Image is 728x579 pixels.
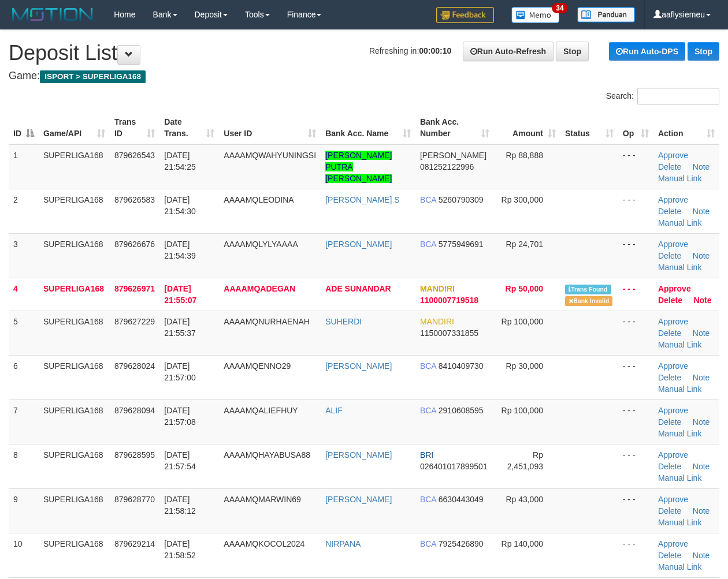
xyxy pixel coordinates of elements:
[618,144,653,189] td: - - -
[159,111,219,144] th: Date Trans.: activate to sort column ascending
[658,240,688,249] a: Approve
[39,533,110,577] td: SUPERLIGA168
[463,42,554,61] a: Run Auto-Refresh
[164,495,196,516] span: [DATE] 21:58:12
[693,506,710,516] a: Note
[325,240,392,249] a: [PERSON_NAME]
[325,495,392,504] a: [PERSON_NAME]
[506,284,543,293] span: Rp 50,000
[658,284,691,293] a: Approve
[224,284,295,293] span: AAAAMQADEGAN
[420,406,436,415] span: BCA
[658,195,688,204] a: Approve
[439,195,484,204] span: Copy 5260790309 to clipboard
[114,450,155,460] span: 879628595
[618,355,653,399] td: - - -
[693,551,710,560] a: Note
[420,284,455,293] span: MANDIRI
[658,251,681,260] a: Delete
[9,311,39,355] td: 5
[618,111,653,144] th: Op: activate to sort column ascending
[618,444,653,488] td: - - -
[9,144,39,189] td: 1
[688,42,719,61] a: Stop
[502,195,543,204] span: Rp 300,000
[658,207,681,216] a: Delete
[494,111,560,144] th: Amount: activate to sort column ascending
[439,240,484,249] span: Copy 5775949691 to clipboard
[9,6,96,23] img: MOTION_logo.png
[224,361,291,371] span: AAAAMQENNO29
[511,7,560,23] img: Button%20Memo.svg
[39,311,110,355] td: SUPERLIGA168
[565,296,612,306] span: Bank is not match
[224,317,310,326] span: AAAAMQNURHAENAH
[420,462,488,471] span: Copy 026401017899501 to clipboard
[39,189,110,233] td: SUPERLIGA168
[658,373,681,382] a: Delete
[39,444,110,488] td: SUPERLIGA168
[415,111,494,144] th: Bank Acc. Number: activate to sort column ascending
[439,539,484,548] span: Copy 7925426890 to clipboard
[693,296,711,305] a: Note
[658,518,702,527] a: Manual Link
[658,462,681,471] a: Delete
[420,317,454,326] span: MANDIRI
[506,495,543,504] span: Rp 43,000
[507,450,543,471] span: Rp 2,451,093
[658,551,681,560] a: Delete
[39,233,110,278] td: SUPERLIGA168
[658,562,702,571] a: Manual Link
[420,539,436,548] span: BCA
[9,399,39,444] td: 7
[164,240,196,260] span: [DATE] 21:54:39
[420,450,433,460] span: BRI
[114,406,155,415] span: 879628094
[658,317,688,326] a: Approve
[693,373,710,382] a: Note
[39,111,110,144] th: Game/API: activate to sort column ascending
[420,151,486,160] span: [PERSON_NAME]
[653,111,719,144] th: Action: activate to sort column ascending
[693,462,710,471] a: Note
[164,284,196,305] span: [DATE] 21:55:07
[420,195,436,204] span: BCA
[325,317,362,326] a: SUHERDI
[506,361,543,371] span: Rp 30,000
[693,207,710,216] a: Note
[164,450,196,471] span: [DATE] 21:57:54
[325,406,343,415] a: ALIF
[224,450,310,460] span: AAAAMQHAYABUSA88
[439,361,484,371] span: Copy 8410409730 to clipboard
[40,70,146,83] span: ISPORT > SUPERLIGA168
[164,317,196,338] span: [DATE] 21:55:37
[9,189,39,233] td: 2
[420,240,436,249] span: BCA
[658,328,681,338] a: Delete
[39,355,110,399] td: SUPERLIGA168
[618,533,653,577] td: - - -
[164,151,196,171] span: [DATE] 21:54:25
[658,417,681,427] a: Delete
[114,495,155,504] span: 879628770
[577,7,635,23] img: panduan.png
[9,70,719,82] h4: Game:
[325,361,392,371] a: [PERSON_NAME]
[39,488,110,533] td: SUPERLIGA168
[420,361,436,371] span: BCA
[325,284,391,293] a: ADE SUNANDAR
[9,278,39,311] td: 4
[325,450,392,460] a: [PERSON_NAME]
[658,174,702,183] a: Manual Link
[224,406,298,415] span: AAAAMQALIEFHUY
[114,195,155,204] span: 879626583
[658,406,688,415] a: Approve
[9,233,39,278] td: 3
[114,317,155,326] span: 879627229
[658,473,702,483] a: Manual Link
[658,495,688,504] a: Approve
[219,111,321,144] th: User ID: activate to sort column ascending
[693,162,710,171] a: Note
[114,151,155,160] span: 879626543
[658,296,682,305] a: Delete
